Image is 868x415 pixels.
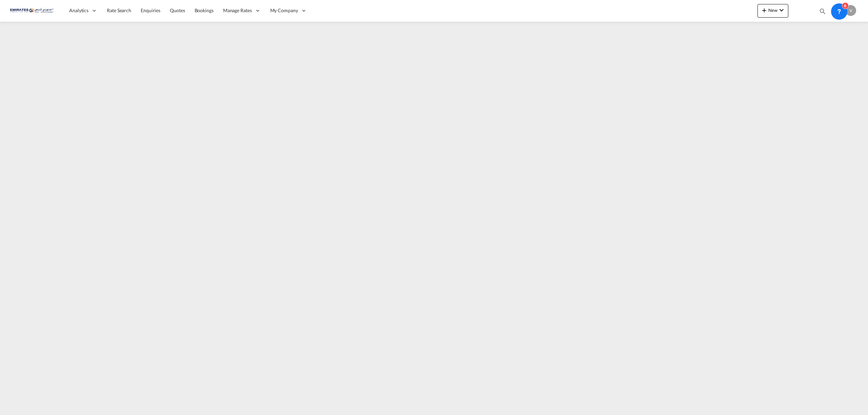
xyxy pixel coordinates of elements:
span: Analytics [69,7,88,14]
div: V [845,5,856,16]
div: Help [830,5,845,17]
span: My Company [270,7,298,14]
div: icon-magnify [819,7,826,18]
span: Rate Search [107,7,131,13]
img: c67187802a5a11ec94275b5db69a26e6.png [10,3,56,18]
button: icon-plus 400-fgNewicon-chevron-down [757,4,788,18]
span: Manage Rates [223,7,252,14]
md-icon: icon-plus 400-fg [760,6,768,14]
span: Bookings [195,7,214,13]
span: Quotes [170,7,185,13]
span: Enquiries [141,7,160,13]
span: New [760,7,786,13]
md-icon: icon-chevron-down [777,6,786,14]
md-icon: icon-magnify [819,7,826,15]
span: Help [830,5,842,16]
